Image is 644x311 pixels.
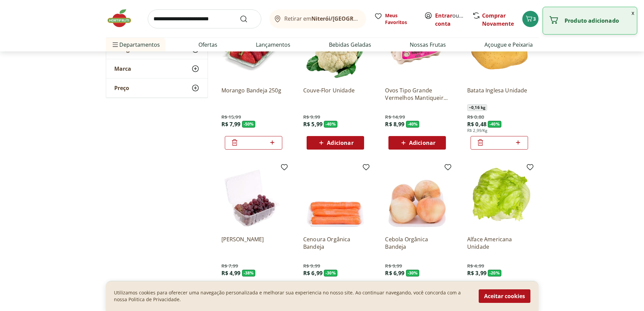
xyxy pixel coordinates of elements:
[221,236,286,250] a: [PERSON_NAME]
[242,121,256,128] span: - 50 %
[385,12,416,26] span: Meus Favoritos
[435,12,452,19] a: Entrar
[307,136,364,150] button: Adicionar
[221,269,241,277] span: R$ 4,99
[467,104,487,111] span: ~ 0,16 kg
[385,166,449,230] img: Cebola Orgânica Bandeja
[410,41,446,49] a: Nossas Frutas
[327,140,353,146] span: Adicionar
[114,65,131,72] span: Marca
[467,236,531,250] a: Alface Americana Unidade
[385,87,449,102] a: Ovos Tipo Grande Vermelhos Mantiqueira Happy Eggs 10 Unidades
[106,59,208,78] button: Marca
[467,120,486,128] span: R$ 0,48
[409,140,435,146] span: Adicionar
[482,12,514,27] a: Comprar Novamente
[269,9,366,28] button: Retirar emNiterói/[GEOGRAPHIC_DATA]
[467,166,531,230] img: Alface Americana Unidade
[221,87,286,102] a: Morango Bandeja 250g
[484,41,533,49] a: Açougue e Peixaria
[388,136,446,150] button: Adicionar
[324,121,337,128] span: - 40 %
[303,120,323,128] span: R$ 5,99
[406,270,420,276] span: - 30 %
[374,12,416,26] a: Meus Favoritos
[488,270,501,276] span: - 20 %
[303,236,367,250] a: Cenoura Orgânica Bandeja
[303,166,367,230] img: Cenoura Orgânica Bandeja
[148,9,261,28] input: search
[240,15,256,23] button: Submit Search
[111,37,119,53] button: Menu
[385,263,402,269] span: R$ 9,99
[533,16,536,22] span: 3
[479,289,530,303] button: Aceitar cookies
[522,11,539,27] button: Carrinho
[488,121,501,128] span: - 40 %
[106,8,140,28] img: Hortifruti
[467,114,484,120] span: R$ 0,80
[435,12,472,27] a: Criar conta
[221,114,241,120] span: R$ 15,99
[198,41,217,49] a: Ofertas
[221,263,238,269] span: R$ 7,99
[303,87,367,102] a: Couve-Flor Unidade
[467,263,484,269] span: R$ 4,99
[114,289,471,303] p: Utilizamos cookies para oferecer uma navegação personalizada e melhorar sua experiencia no nosso ...
[385,269,404,277] span: R$ 6,99
[467,128,488,133] span: R$ 2,99/Kg
[303,263,320,269] span: R$ 9,99
[385,236,449,250] a: Cebola Orgânica Bandeja
[106,79,208,97] button: Preço
[385,114,405,120] span: R$ 14,99
[435,12,465,28] span: ou
[406,121,420,128] span: - 40 %
[329,41,371,49] a: Bebidas Geladas
[111,37,160,53] span: Departamentos
[114,85,129,91] span: Preço
[467,87,531,102] a: Batata Inglesa Unidade
[303,114,320,120] span: R$ 9,99
[385,120,404,128] span: R$ 8,99
[303,269,323,277] span: R$ 6,99
[242,270,256,276] span: - 38 %
[467,269,486,277] span: R$ 3,99
[256,41,290,49] a: Lançamentos
[284,16,359,22] span: Retirar em
[311,15,388,22] b: Niterói/[GEOGRAPHIC_DATA]
[324,270,337,276] span: - 30 %
[221,120,241,128] span: R$ 7,99
[565,17,631,24] p: Produto adicionado
[629,7,637,19] button: Fechar notificação
[221,166,286,230] img: Uva Rosada Embalada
